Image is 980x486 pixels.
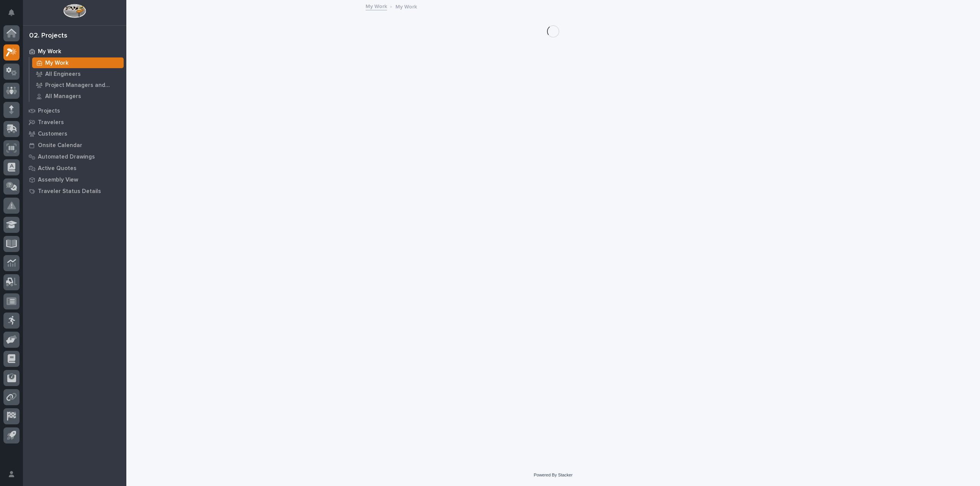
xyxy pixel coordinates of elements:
button: Notifications [3,5,20,21]
a: Automated Drawings [23,151,126,162]
p: Assembly View [38,177,78,183]
a: My Work [29,57,126,68]
a: All Engineers [29,69,126,79]
p: My Work [395,2,417,10]
div: 02. Projects [29,32,67,40]
p: Traveler Status Details [38,188,101,195]
p: Active Quotes [38,165,77,172]
a: Project Managers and Engineers [29,80,126,90]
p: Customers [38,131,67,137]
a: Onsite Calendar [23,139,126,151]
a: All Managers [29,91,126,101]
a: Projects [23,105,126,116]
img: Workspace Logo [63,4,86,18]
p: Automated Drawings [38,154,95,160]
p: All Managers [45,93,81,100]
a: Traveler Status Details [23,185,126,197]
div: Notifications [10,9,20,21]
a: My Work [366,2,387,10]
p: Onsite Calendar [38,142,82,149]
a: My Work [23,46,126,57]
a: Powered By Stacker [534,473,572,477]
p: Project Managers and Engineers [45,82,121,89]
p: My Work [45,60,69,67]
p: My Work [38,48,61,55]
a: Customers [23,128,126,139]
a: Assembly View [23,174,126,185]
a: Travelers [23,116,126,128]
p: Projects [38,108,60,115]
p: Travelers [38,119,64,126]
a: Active Quotes [23,162,126,174]
p: All Engineers [45,71,81,78]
